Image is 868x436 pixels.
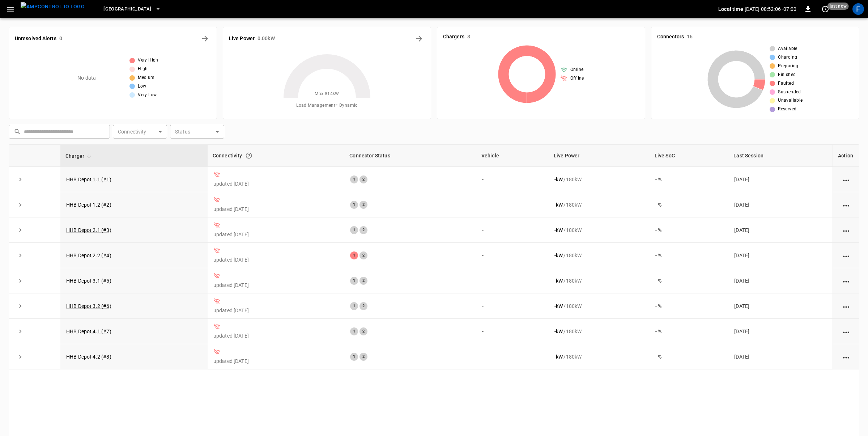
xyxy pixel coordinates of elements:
[650,217,729,243] td: - %
[476,268,549,293] td: -
[77,74,96,82] p: No data
[66,278,111,284] a: HHB Depot 3.1 (#5)
[728,217,833,243] td: [DATE]
[476,344,549,369] td: -
[842,353,851,360] div: action cell options
[833,145,859,167] th: Action
[554,277,644,284] div: / 180 kW
[778,63,799,70] span: Preparing
[687,33,693,41] h6: 16
[852,3,864,15] div: profile-icon
[554,302,563,310] p: - kW
[554,328,644,335] div: / 180 kW
[778,71,796,79] span: Finished
[15,199,26,210] button: expand row
[476,319,549,344] td: -
[229,35,255,43] h6: Live Power
[554,277,563,284] p: - kW
[554,227,644,234] div: / 180 kW
[650,167,729,192] td: - %
[350,327,358,335] div: 1
[554,328,563,335] p: - kW
[213,282,339,289] p: updated [DATE]
[413,33,425,45] button: Energy Overview
[554,302,644,310] div: / 180 kW
[258,35,275,43] h6: 0.00 kW
[359,226,367,234] div: 2
[199,33,211,45] button: All Alerts
[101,2,163,16] button: [GEOGRAPHIC_DATA]
[15,301,26,312] button: expand row
[570,66,583,73] span: Online
[138,65,148,73] span: High
[650,192,729,217] td: - %
[350,353,358,361] div: 1
[359,302,367,310] div: 2
[554,201,563,208] p: - kW
[778,89,801,96] span: Suspended
[842,277,851,284] div: action cell options
[138,92,157,99] span: Very Low
[66,303,111,309] a: HHB Depot 3.2 (#6)
[443,33,464,41] h6: Chargers
[476,243,549,268] td: -
[66,354,111,360] a: HHB Depot 4.2 (#8)
[778,97,803,104] span: Unavailable
[728,167,833,192] td: [DATE]
[842,227,851,234] div: action cell options
[650,268,729,293] td: - %
[213,206,339,213] p: updated [DATE]
[213,149,340,162] div: Connectivity
[650,344,729,369] td: - %
[359,175,367,183] div: 2
[296,102,358,109] span: Load Management = Dynamic
[138,74,154,81] span: Medium
[728,192,833,217] td: [DATE]
[350,251,358,259] div: 1
[650,243,729,268] td: - %
[554,353,644,360] div: / 180 kW
[650,319,729,344] td: - %
[66,227,111,233] a: HHB Depot 2.1 (#3)
[476,145,549,167] th: Vehicle
[138,57,158,64] span: Very High
[728,145,833,167] th: Last Session
[21,2,85,11] img: ampcontrol.io logo
[213,332,339,339] p: updated [DATE]
[778,45,797,52] span: Available
[15,326,26,337] button: expand row
[359,327,367,335] div: 2
[554,176,644,183] div: / 180 kW
[554,201,644,208] div: / 180 kW
[728,344,833,369] td: [DATE]
[59,35,62,43] h6: 0
[778,54,797,61] span: Charging
[359,353,367,361] div: 2
[476,293,549,319] td: -
[778,106,796,113] span: Reserved
[15,225,26,236] button: expand row
[103,5,151,13] span: [GEOGRAPHIC_DATA]
[554,176,563,183] p: - kW
[549,145,650,167] th: Live Power
[213,180,339,187] p: updated [DATE]
[350,175,358,183] div: 1
[138,83,146,90] span: Low
[66,329,111,334] a: HHB Depot 4.1 (#7)
[15,351,26,362] button: expand row
[778,80,794,87] span: Faulted
[554,252,644,259] div: / 180 kW
[842,176,851,183] div: action cell options
[842,252,851,259] div: action cell options
[213,307,339,314] p: updated [DATE]
[15,174,26,185] button: expand row
[718,5,743,13] p: Local time
[476,192,549,217] td: -
[554,252,563,259] p: - kW
[66,177,111,182] a: HHB Depot 1.1 (#1)
[350,302,358,310] div: 1
[15,250,26,261] button: expand row
[842,328,851,335] div: action cell options
[359,251,367,259] div: 2
[359,201,367,209] div: 2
